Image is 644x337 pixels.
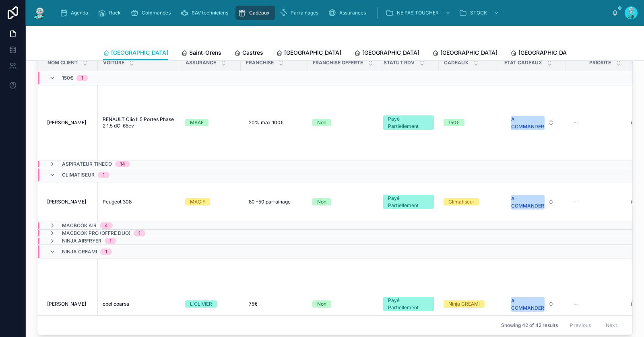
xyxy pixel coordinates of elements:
a: Non [312,300,374,308]
span: MacBook Pro (OFFRE DUO) [62,230,130,236]
span: Voiture [103,60,124,66]
a: [GEOGRAPHIC_DATA] [103,45,168,61]
span: SAV techniciens [192,10,228,16]
a: Assurances [326,6,372,20]
div: 150€ [448,119,460,126]
a: MAAF [185,119,236,126]
div: Non [317,300,326,308]
div: 1 [109,238,111,244]
span: STOCK [470,10,487,16]
a: [GEOGRAPHIC_DATA] [354,45,419,62]
span: [GEOGRAPHIC_DATA] [518,49,576,57]
div: Ninja CREAMi [448,300,480,308]
button: Select Button [504,112,561,134]
a: [GEOGRAPHIC_DATA] [510,45,576,62]
a: Select Button [504,293,561,315]
span: Nom Client [47,60,78,66]
a: Select Button [504,191,561,213]
span: Commandes [142,10,171,16]
a: -- [571,195,621,208]
a: MACIF [185,198,236,205]
a: Payé Partiellement [383,297,434,311]
a: RENAULT Clio II 5 Portes Phase 2 1.5 dCi 65cv [103,116,175,129]
span: Franchise [246,60,274,66]
span: NE PAS TOUCHER [397,10,439,16]
div: 14 [120,161,125,167]
a: -- [571,116,621,129]
span: Climatiseur [62,172,95,178]
img: App logo [32,6,47,19]
div: scrollable content [53,4,612,22]
a: 80 -50 parrainage [246,195,303,208]
a: [PERSON_NAME] [47,199,93,205]
a: 150€ [444,119,494,126]
div: A COMMANDER [511,297,544,312]
div: 1 [81,75,83,81]
a: 75€ [246,298,303,310]
span: Rack [109,10,121,16]
span: [PERSON_NAME] [47,301,86,307]
span: Castres [242,49,263,57]
span: 20% max 100€ [249,119,284,126]
span: Assurances [339,10,366,16]
a: Non [312,198,374,205]
a: [PERSON_NAME] [47,301,93,307]
span: Peugeot 308 [103,199,132,205]
span: Parrainages [291,10,318,16]
div: Non [317,198,326,205]
a: STOCK [456,6,503,20]
button: Select Button [504,191,561,213]
a: Ninja CREAMi [444,300,494,308]
a: Climatiseur [444,198,494,205]
a: Commandes [128,6,176,20]
span: Agenda [71,10,88,16]
a: L'OLIVIER [185,300,236,308]
span: Etat Cadeaux [504,60,542,66]
span: Saint-Orens [189,49,221,57]
span: [PERSON_NAME] [47,119,86,126]
span: 75€ [249,301,258,307]
div: MACIF [190,198,205,205]
a: opel coarsa [103,301,175,307]
span: Showing 42 of 42 results [501,322,558,328]
a: Rack [95,6,126,20]
a: Non [312,119,374,126]
span: Ninja CREAMi [62,249,97,255]
div: A COMMANDER [511,195,544,210]
span: [GEOGRAPHIC_DATA] [440,49,497,57]
span: Priorité [589,60,611,66]
a: [PERSON_NAME] [47,119,93,126]
a: Castres [234,45,263,62]
span: [PERSON_NAME] [47,199,86,205]
div: -- [574,199,579,205]
div: A COMMANDER [511,116,544,130]
span: Ninja Airfryer [62,238,101,244]
a: Peugeot 308 [103,199,175,205]
a: Payé Partiellement [383,195,434,209]
a: Payé Partiellement [383,115,434,130]
span: 80 -50 parrainage [249,199,291,205]
span: [GEOGRAPHIC_DATA] [111,49,168,57]
span: [GEOGRAPHIC_DATA] [362,49,419,57]
a: Saint-Orens [181,45,221,62]
div: 1 [103,172,105,178]
span: Assurance [186,60,216,66]
div: -- [574,301,579,307]
div: Climatiseur [448,198,475,205]
span: Franchise Offerte [313,60,363,66]
a: Agenda [57,6,94,20]
div: Payé Partiellement [388,115,429,130]
div: 1 [105,249,107,255]
span: 150€ [62,75,73,81]
div: L'OLIVIER [190,300,212,308]
a: 20% max 100€ [246,116,303,129]
a: Cadeaux [235,6,275,20]
a: NE PAS TOUCHER [383,6,455,20]
button: Select Button [504,293,561,315]
span: [GEOGRAPHIC_DATA] [284,49,341,57]
div: Payé Partiellement [388,297,429,311]
div: 1 [138,230,140,236]
a: -- [571,298,621,310]
div: Non [317,119,326,126]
